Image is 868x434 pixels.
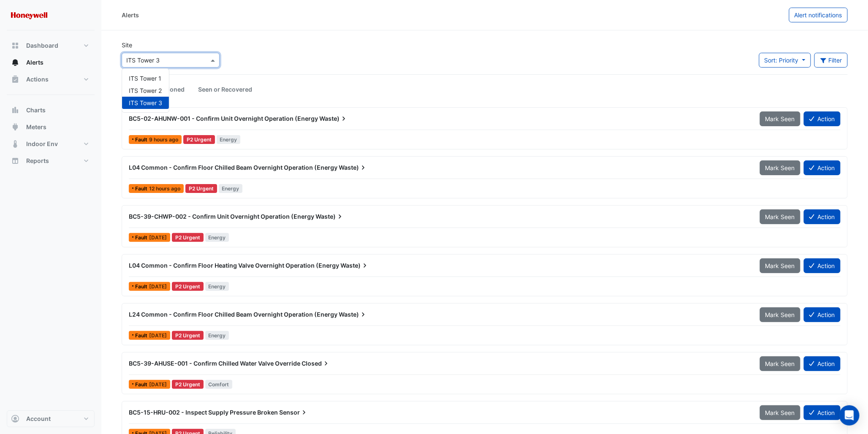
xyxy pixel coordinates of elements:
[149,234,167,241] span: Mon 29-Sep-2025 00:02 AEST
[149,136,178,143] span: Mon 29-Sep-2025 23:17 AEST
[765,213,795,220] span: Mark Seen
[149,283,167,290] span: Fri 26-Sep-2025 21:01 AEST
[7,102,95,119] button: Charts
[765,409,795,416] span: Mark Seen
[129,360,300,367] span: BC5-39-AHUSE-001 - Confirm Chilled Water Valve Override
[316,212,344,221] span: Waste)
[7,152,95,169] button: Reports
[804,356,841,371] button: Action
[760,160,800,175] button: Mark Seen
[765,262,795,269] span: Mark Seen
[172,331,204,340] div: P2 Urgent
[795,11,842,19] span: Alert notifications
[219,184,243,193] span: Energy
[759,53,811,68] button: Sort: Priority
[129,115,318,122] span: BC5-02-AHUNW-001 - Confirm Unit Overnight Operation (Energy
[135,284,149,289] span: Fault
[185,184,217,193] div: P2 Urgent
[339,163,367,172] span: Waste)
[26,415,51,423] span: Account
[135,333,149,338] span: Fault
[760,307,800,322] button: Mark Seen
[11,58,19,67] app-icon: Alerts
[149,381,167,388] span: Fri 26-Sep-2025 10:31 AEST
[10,7,48,24] img: Company Logo
[340,261,369,270] span: Waste)
[765,115,795,122] span: Mark Seen
[129,99,162,106] span: ITS Tower 3
[129,409,278,416] span: BC5-15-HRU-002 - Inspect Supply Pressure Broken
[804,258,841,273] button: Action
[122,69,169,112] div: Options List
[11,75,19,84] app-icon: Actions
[11,106,19,114] app-icon: Charts
[814,53,848,68] button: Filter
[7,37,95,54] button: Dashboard
[760,258,800,273] button: Mark Seen
[135,186,149,191] span: Fault
[26,41,58,50] span: Dashboard
[11,41,19,50] app-icon: Dashboard
[279,408,308,417] span: Sensor
[149,332,167,339] span: Fri 26-Sep-2025 18:00 AEST
[26,123,46,131] span: Meters
[172,380,204,389] div: P2 Urgent
[26,140,58,148] span: Indoor Env
[7,136,95,152] button: Indoor Env
[760,111,800,126] button: Mark Seen
[205,380,233,389] span: Comfort
[339,310,367,319] span: Waste)
[760,356,800,371] button: Mark Seen
[129,75,161,82] span: ITS Tower 1
[149,185,180,192] span: Mon 29-Sep-2025 20:01 AEST
[26,75,49,84] span: Actions
[129,262,339,269] span: L04 Common - Confirm Floor Heating Valve Overnight Operation (Energy
[804,405,841,420] button: Action
[26,157,49,165] span: Reports
[129,87,162,94] span: ITS Tower 2
[7,410,95,427] button: Account
[319,114,348,123] span: Waste)
[122,41,132,49] label: Site
[11,123,19,131] app-icon: Meters
[191,81,259,97] a: Seen or Recovered
[122,11,139,19] div: Alerts
[765,311,795,318] span: Mark Seen
[804,160,841,175] button: Action
[172,233,204,242] div: P2 Urgent
[11,157,19,165] app-icon: Reports
[7,54,95,71] button: Alerts
[205,233,229,242] span: Energy
[804,209,841,224] button: Action
[7,71,95,88] button: Actions
[217,135,241,144] span: Energy
[26,106,46,114] span: Charts
[765,57,799,64] span: Sort: Priority
[183,135,215,144] div: P2 Urgent
[152,81,191,97] a: Actioned
[129,213,314,220] span: BC5-39-CHWP-002 - Confirm Unit Overnight Operation (Energy
[205,282,229,291] span: Energy
[7,119,95,136] button: Meters
[135,382,149,387] span: Fault
[765,360,795,367] span: Mark Seen
[172,282,204,291] div: P2 Urgent
[804,307,841,322] button: Action
[129,311,337,318] span: L24 Common - Confirm Floor Chilled Beam Overnight Operation (Energy
[765,164,795,171] span: Mark Seen
[760,405,800,420] button: Mark Seen
[302,359,330,368] span: Closed
[839,405,860,426] div: Open Intercom Messenger
[135,137,149,142] span: Fault
[11,140,19,148] app-icon: Indoor Env
[804,111,841,126] button: Action
[26,58,44,67] span: Alerts
[760,209,800,224] button: Mark Seen
[789,8,848,22] button: Alert notifications
[129,164,337,171] span: L04 Common - Confirm Floor Chilled Beam Overnight Operation (Energy
[135,235,149,240] span: Fault
[205,331,229,340] span: Energy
